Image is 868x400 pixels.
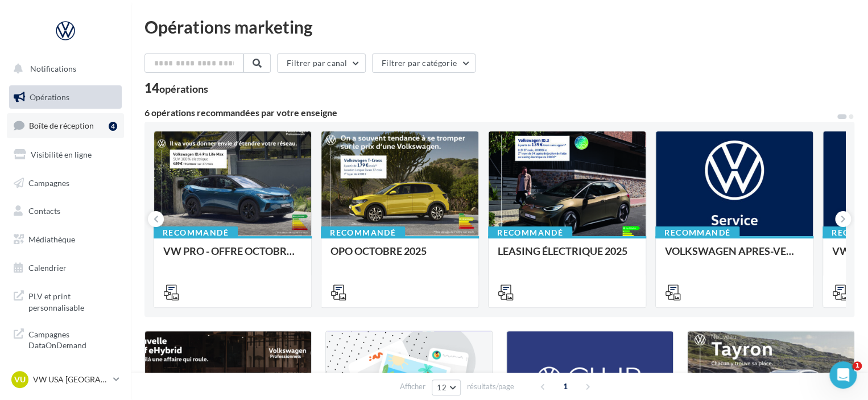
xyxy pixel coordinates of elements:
[7,171,124,195] a: Campagnes
[498,245,636,268] div: LEASING ÉLECTRIQUE 2025
[144,18,854,35] div: Opérations marketing
[7,256,124,280] a: Calendrier
[31,150,92,159] span: Visibilité en ligne
[7,85,124,109] a: Opérations
[556,377,574,395] span: 1
[30,64,76,73] span: Notifications
[7,322,124,356] a: Campagnes DataOnDemand
[7,228,124,251] a: Médiathèque
[7,199,124,223] a: Contacts
[655,226,739,239] div: Recommandé
[28,288,117,313] span: PLV et print personnalisable
[144,82,208,94] div: 14
[7,284,124,317] a: PLV et print personnalisable
[28,206,60,216] span: Contacts
[467,381,514,392] span: résultats/page
[488,226,572,239] div: Recommandé
[277,53,366,73] button: Filtrer par canal
[14,374,26,385] span: VU
[159,84,208,94] div: opérations
[372,53,476,73] button: Filtrer par catégorie
[330,245,469,268] div: OPO OCTOBRE 2025
[829,361,857,389] iframe: Intercom live chat
[109,122,117,131] div: 4
[432,380,461,395] button: 12
[437,383,447,392] span: 12
[29,121,94,130] span: Boîte de réception
[144,108,836,117] div: 6 opérations recommandées par votre enseigne
[28,178,69,187] span: Campagnes
[30,92,69,102] span: Opérations
[7,113,124,138] a: Boîte de réception4
[7,143,124,167] a: Visibilité en ligne
[28,234,75,244] span: Médiathèque
[321,226,405,239] div: Recommandé
[33,374,109,385] p: VW USA [GEOGRAPHIC_DATA]
[400,381,425,392] span: Afficher
[665,245,804,268] div: VOLKSWAGEN APRES-VENTE
[154,226,238,239] div: Recommandé
[163,245,302,268] div: VW PRO - OFFRE OCTOBRE 25
[28,263,67,273] span: Calendrier
[28,327,117,351] span: Campagnes DataOnDemand
[9,369,122,390] a: VU VW USA [GEOGRAPHIC_DATA]
[853,361,862,370] span: 1
[7,57,119,81] button: Notifications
